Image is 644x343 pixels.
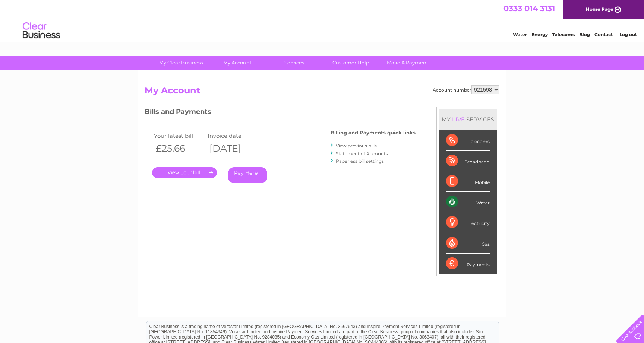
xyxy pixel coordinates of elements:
[336,158,384,164] a: Paperless bill settings
[228,167,267,183] a: Pay Here
[433,85,499,94] div: Account number
[377,56,438,70] a: Make A Payment
[206,141,259,156] th: [DATE]
[207,56,268,70] a: My Account
[320,56,382,70] a: Customer Help
[145,85,499,99] h2: My Account
[579,32,590,37] a: Blog
[594,32,613,37] a: Contact
[513,32,527,37] a: Water
[150,56,212,70] a: My Clear Business
[152,131,206,141] td: Your latest bill
[531,32,548,37] a: Energy
[451,116,466,123] div: LIVE
[145,107,416,120] h3: Bills and Payments
[336,143,377,149] a: View previous bills
[446,171,490,192] div: Mobile
[263,56,325,70] a: Services
[22,19,60,42] img: logo.png
[446,130,490,151] div: Telecoms
[146,4,499,36] div: Clear Business is a trading name of Verastar Limited (registered in [GEOGRAPHIC_DATA] No. 3667643...
[446,254,490,274] div: Payments
[206,131,259,141] td: Invoice date
[619,32,637,37] a: Log out
[446,151,490,171] div: Broadband
[336,151,388,156] a: Statement of Accounts
[331,130,416,136] h4: Billing and Payments quick links
[152,167,217,178] a: .
[446,233,490,254] div: Gas
[552,32,575,37] a: Telecoms
[446,212,490,233] div: Electricity
[446,192,490,212] div: Water
[152,141,206,156] th: £25.66
[439,109,497,130] div: MY SERVICES
[503,4,555,13] a: 0333 014 3131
